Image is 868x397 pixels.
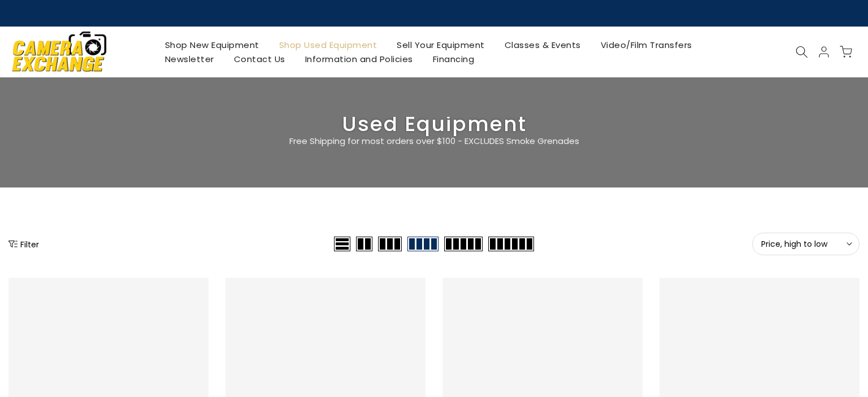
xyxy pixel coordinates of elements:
[155,52,224,66] a: Newsletter
[222,134,646,148] p: Free Shipping for most orders over $100 - EXCLUDES Smoke Grenades
[224,52,295,66] a: Contact Us
[752,233,860,255] button: Price, high to low
[494,38,591,52] a: Classes & Events
[8,117,860,132] h3: Used Equipment
[155,38,269,52] a: Shop New Equipment
[387,38,495,52] a: Sell Your Equipment
[761,239,850,249] span: Price, high to low
[8,238,39,250] button: Show filters
[295,52,423,66] a: Information and Policies
[591,38,702,52] a: Video/Film Transfers
[423,52,484,66] a: Financing
[269,38,387,52] a: Shop Used Equipment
